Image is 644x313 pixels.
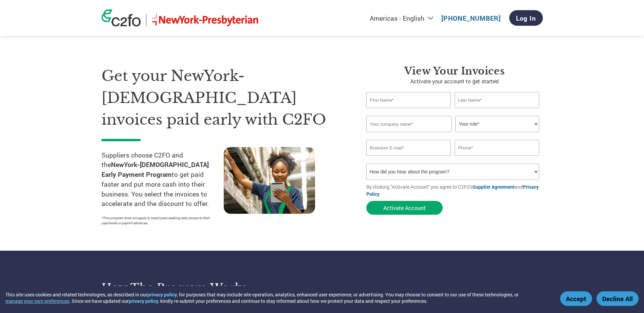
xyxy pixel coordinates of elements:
[366,156,451,161] div: Inavlid Email Address
[560,291,592,306] button: Accept
[366,65,543,77] h3: View Your Invoices
[455,92,539,108] input: Last Name*
[5,291,550,304] div: This site uses cookies and related technologies, as described in our , for purposes that may incl...
[102,281,314,294] h3: How the program works
[366,116,452,132] input: Your company name*
[473,184,515,190] a: Supplier Agreement
[366,77,543,85] p: Activate your account to get started
[5,298,69,304] button: manage your own preferences
[224,147,315,214] img: supply chain worker
[366,109,451,113] div: Invalid first name or first name is too long
[102,160,209,179] strong: NewYork-[DEMOGRAPHIC_DATA] Early Payment Program
[129,298,158,304] a: privacy policy
[147,291,177,298] a: privacy policy
[366,184,539,197] a: Privacy Policy
[366,140,451,156] input: Invalid Email format
[455,156,539,161] div: Inavlid Phone Number
[509,10,543,26] a: Log In
[455,116,539,132] select: Title/Role
[102,9,141,26] img: c2fo logo
[366,133,539,137] div: Invalid company name or company name is too long
[366,183,543,197] p: By clicking "Activate Account" you agree to C2FO's and
[102,150,224,209] p: Suppliers choose C2FO and the to get paid faster and put more cash into their business. You selec...
[596,291,639,306] button: Decline All
[366,92,451,108] input: First Name*
[455,109,539,113] div: Invalid last name or last name is too long
[102,215,217,226] p: *This program does not apply to employees seeking early access to their paychecks or payroll adva...
[455,140,539,156] input: Phone*
[151,14,259,26] img: NewYork-Presbyterian
[366,201,443,215] button: Activate Account
[102,65,346,131] h1: Get your NewYork-[DEMOGRAPHIC_DATA] invoices paid early with C2FO
[441,14,501,22] a: [PHONE_NUMBER]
